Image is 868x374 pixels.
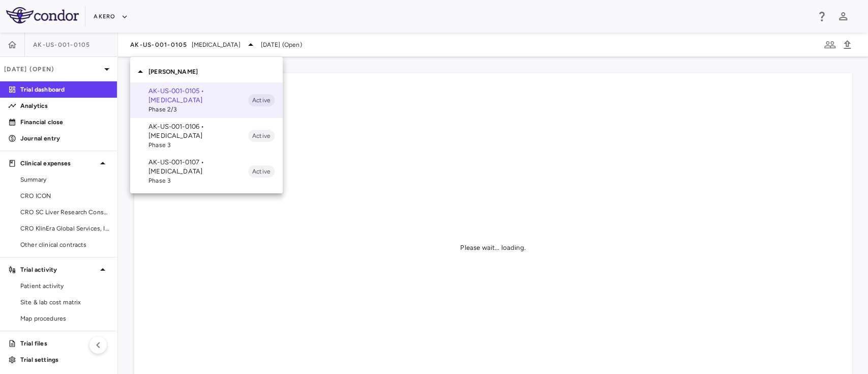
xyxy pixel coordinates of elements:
[130,154,283,189] div: AK-US-001-0107 • [MEDICAL_DATA]Phase 3Active
[130,118,283,154] div: AK-US-001-0106 • [MEDICAL_DATA]Phase 3Active
[148,105,248,114] span: Phase 2/3
[148,67,283,76] p: [PERSON_NAME]
[248,96,275,105] span: Active
[130,61,283,82] div: [PERSON_NAME]
[148,176,248,185] span: Phase 3
[248,167,275,176] span: Active
[148,122,248,140] p: AK-US-001-0106 • [MEDICAL_DATA]
[148,140,248,150] span: Phase 3
[148,158,248,176] p: AK-US-001-0107 • [MEDICAL_DATA]
[248,131,275,140] span: Active
[130,82,283,118] div: AK-US-001-0105 • [MEDICAL_DATA]Phase 2/3Active
[148,87,248,105] p: AK-US-001-0105 • [MEDICAL_DATA]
